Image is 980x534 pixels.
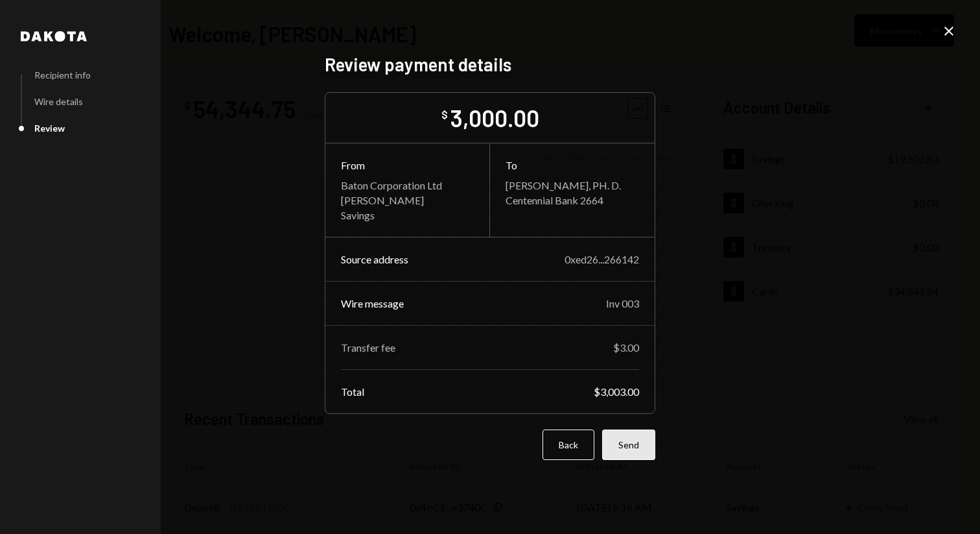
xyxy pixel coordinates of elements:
div: $3.00 [613,341,639,354]
div: Savings [341,209,474,221]
div: 3,000.00 [450,103,539,132]
div: 0xed26...266142 [565,253,639,265]
div: [PERSON_NAME], PH. D. [506,179,639,191]
div: $ [441,108,448,121]
h2: Review payment details [325,52,655,77]
div: Source address [341,253,408,265]
div: To [506,159,639,171]
div: Recipient info [34,69,91,80]
div: Baton Corporation Ltd [341,179,474,191]
div: Review [34,123,65,134]
div: Centennial Bank 2664 [506,194,639,206]
div: Inv 003 [606,297,639,309]
button: Send [602,430,655,460]
button: Back [542,430,594,460]
div: Wire details [34,96,83,107]
div: [PERSON_NAME] [341,194,474,206]
div: Total [341,385,364,398]
div: $3,003.00 [594,385,639,398]
div: From [341,159,474,171]
div: Wire message [341,297,404,309]
div: Transfer fee [341,341,395,354]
